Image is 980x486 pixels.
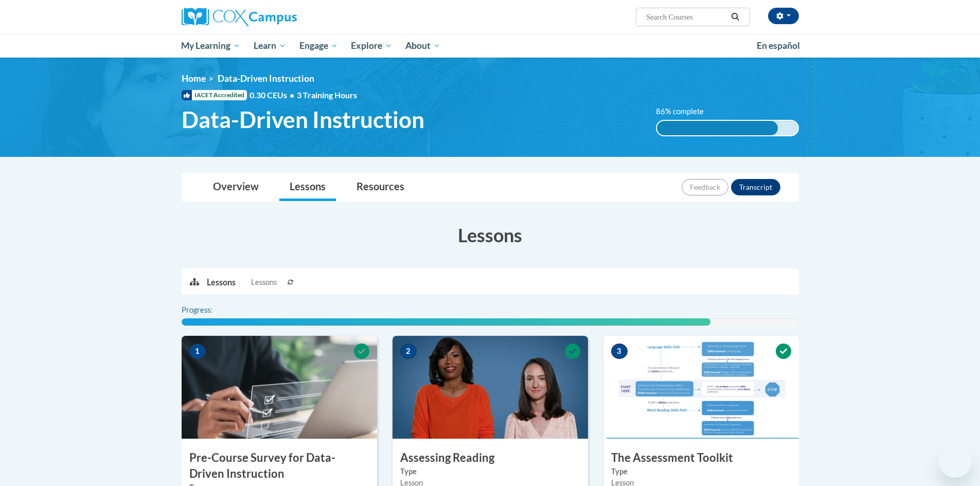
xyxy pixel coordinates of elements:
[400,344,417,359] span: 2
[939,445,972,478] iframe: Button to launch messaging window
[247,34,293,58] a: Learn
[290,90,294,100] span: •
[254,40,286,52] span: Learn
[768,8,799,24] button: Account Settings
[611,344,628,359] span: 3
[603,336,799,439] img: Course Image
[203,174,269,201] a: Overview
[182,73,206,84] a: Home
[166,34,814,58] div: Main menu
[182,8,377,26] a: Cox Campus
[603,450,799,466] h3: The Assessment Toolkit
[757,40,800,51] span: En español
[351,40,392,52] span: Explore
[251,277,277,288] span: Lessons
[400,466,580,477] label: Type
[293,34,345,58] a: Engage
[218,73,314,84] span: Data-Driven Instruction
[393,450,588,466] h3: Assessing Reading
[344,34,399,58] a: Explore
[399,34,447,58] a: About
[393,336,588,439] img: Course Image
[250,89,297,101] span: 0.30 CEUs
[731,179,780,195] button: Transcript
[405,40,440,52] span: About
[182,336,377,439] img: Course Image
[645,11,727,23] input: Search Courses
[182,90,247,100] span: IACET Accredited
[657,121,778,135] div: 86% complete
[682,179,728,195] button: Feedback
[297,90,357,100] span: 3 Training Hours
[299,40,338,52] span: Engage
[175,34,247,58] a: My Learning
[182,8,297,26] img: Cox Campus
[279,174,336,201] a: Lessons
[611,466,791,477] label: Type
[189,344,206,359] span: 1
[182,450,377,482] h3: Pre-Course Survey for Data-Driven Instruction
[182,222,799,248] h3: Lessons
[656,106,715,117] label: 86% complete
[750,35,807,57] a: En español
[346,174,415,201] a: Resources
[182,106,424,133] span: Data-Driven Instruction
[207,277,236,288] p: Lessons
[727,11,743,23] button: Search
[182,304,241,316] label: Progress:
[181,40,240,52] span: My Learning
